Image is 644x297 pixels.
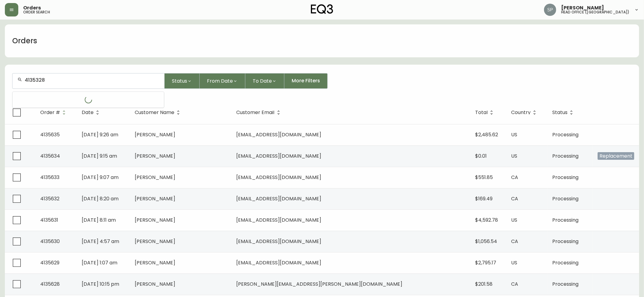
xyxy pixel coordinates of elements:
span: [DATE] 9:26 am [82,131,118,138]
button: Status [165,73,200,89]
span: 4135635 [40,131,60,138]
span: Date [82,110,101,115]
span: Order # [40,111,60,114]
span: Processing [552,259,578,266]
span: $2,795.17 [475,259,496,266]
h5: head office ([GEOGRAPHIC_DATA]) [561,10,629,14]
span: Replacement [598,152,634,160]
span: [DATE] 9:07 am [82,174,119,181]
span: $0.01 [475,152,487,159]
span: [DATE] 8:11 am [82,216,116,224]
span: Customer Email [237,111,275,114]
span: Total [475,110,496,115]
span: $551.85 [475,174,493,181]
span: $1,056.54 [475,238,497,245]
span: CA [511,238,518,245]
span: Customer Name [135,110,182,115]
span: Country [511,110,539,115]
span: [DATE] 4:57 am [82,238,119,245]
h5: order search [23,10,50,14]
span: More Filters [292,77,320,84]
img: 0cb179e7bf3690758a1aaa5f0aafa0b4 [544,4,556,16]
span: $169.49 [475,195,493,202]
span: To Date [253,77,272,85]
button: More Filters [284,73,328,89]
span: Processing [552,281,578,288]
input: Search [25,77,159,83]
span: Processing [552,152,578,159]
span: Customer Name [135,111,174,114]
span: CA [511,174,518,181]
span: Country [511,111,531,114]
span: [EMAIL_ADDRESS][DOMAIN_NAME] [237,259,322,266]
span: [EMAIL_ADDRESS][DOMAIN_NAME] [237,216,322,224]
span: $4,592.78 [475,216,498,224]
span: [PERSON_NAME] [561,5,604,10]
span: Status [552,111,568,114]
span: 4135630 [40,238,60,245]
span: [EMAIL_ADDRESS][DOMAIN_NAME] [237,131,322,138]
span: [EMAIL_ADDRESS][DOMAIN_NAME] [237,238,322,245]
span: [PERSON_NAME] [135,152,175,159]
span: $2,485.62 [475,131,498,138]
span: $201.58 [475,281,493,288]
span: [PERSON_NAME] [135,195,175,202]
span: [DATE] 8:20 am [82,195,119,202]
span: [PERSON_NAME] [135,238,175,245]
span: Processing [552,216,578,224]
span: [PERSON_NAME][EMAIL_ADDRESS][PERSON_NAME][DOMAIN_NAME] [237,281,403,288]
span: Processing [552,174,578,181]
span: CA [511,195,518,202]
span: Processing [552,131,578,138]
span: CA [511,281,518,288]
span: 4135628 [40,281,60,288]
span: [DATE] 1:07 am [82,259,117,266]
span: [EMAIL_ADDRESS][DOMAIN_NAME] [237,174,322,181]
span: [PERSON_NAME] [135,131,175,138]
span: US [511,131,517,138]
span: [EMAIL_ADDRESS][DOMAIN_NAME] [237,152,322,159]
span: [PERSON_NAME] [135,259,175,266]
button: From Date [200,73,245,89]
span: Order # [40,110,68,115]
span: Date [82,111,94,114]
span: [PERSON_NAME] [135,216,175,224]
span: [PERSON_NAME] [135,174,175,181]
span: 4135634 [40,152,60,159]
span: US [511,152,517,159]
span: 4135632 [40,195,59,202]
span: [DATE] 10:15 pm [82,281,119,288]
span: [EMAIL_ADDRESS][DOMAIN_NAME] [237,195,322,202]
span: 4135633 [40,174,59,181]
img: logo [311,4,333,14]
h1: Orders [12,36,37,46]
span: Processing [552,238,578,245]
span: Status [552,110,575,115]
span: Status [172,77,187,85]
span: 4135629 [40,259,59,266]
span: 4135631 [40,216,58,224]
span: US [511,259,517,266]
span: [DATE] 9:15 am [82,152,117,159]
span: Orders [23,5,41,10]
span: From Date [207,77,233,85]
span: Processing [552,195,578,202]
button: To Date [245,73,284,89]
span: Total [475,111,488,114]
span: Customer Email [237,110,283,115]
span: US [511,216,517,224]
span: [PERSON_NAME] [135,281,175,288]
